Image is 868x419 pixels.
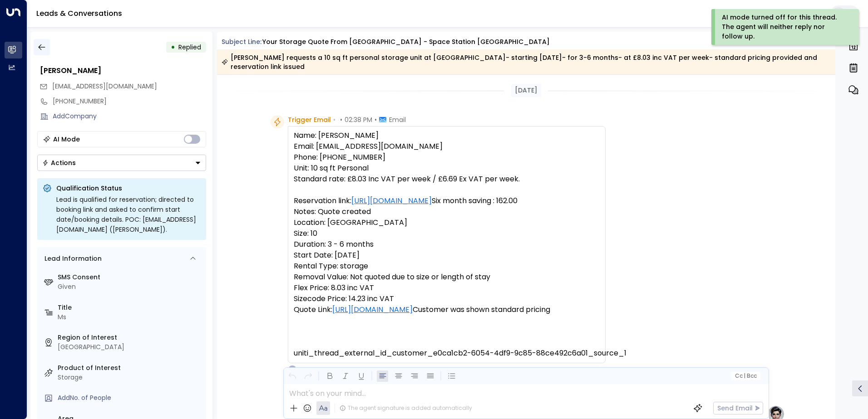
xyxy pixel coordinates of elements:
div: Storage [58,373,202,382]
p: Qualification Status [56,184,201,193]
div: Ms [58,312,202,322]
div: Lead Information [41,254,102,263]
label: Product of Interest [58,363,202,373]
div: [DATE] [511,84,541,97]
div: AddNo. of People [58,393,202,403]
div: AI Mode [53,135,80,144]
label: SMS Consent [58,273,202,282]
span: zoe1994morris@hotmail.co.uk [52,82,157,91]
div: O [288,365,297,374]
span: Subject Line: [222,37,261,46]
div: Lead is qualified for reservation; directed to booking link and asked to confirm start date/booki... [56,195,201,234]
span: | [744,373,745,379]
div: • [171,39,175,55]
button: Undo [286,370,298,382]
span: • [375,115,377,124]
button: Redo [302,370,314,382]
a: [URL][DOMAIN_NAME] [351,195,432,206]
div: Actions [42,159,76,167]
span: Email [389,115,406,124]
span: • [333,115,335,124]
div: [PHONE_NUMBER] [53,97,206,106]
label: Title [58,303,202,312]
div: Given [58,282,202,292]
a: [URL][DOMAIN_NAME] [332,304,413,315]
div: The agent signature is added automatically [340,404,472,412]
span: Replied [178,43,201,52]
span: Cc Bcc [735,373,756,379]
a: Leads & Conversations [36,8,122,19]
div: AI mode turned off for this thread. The agent will neither reply nor follow up. [722,13,847,41]
div: Button group with a nested menu [37,155,206,171]
button: Cc|Bcc [731,372,760,380]
div: Your storage quote from [GEOGRAPHIC_DATA] - Space Station [GEOGRAPHIC_DATA] [262,37,550,47]
div: [GEOGRAPHIC_DATA] [58,342,202,352]
button: Actions [37,155,206,171]
span: • [340,115,342,124]
span: 02:38 PM [345,115,372,124]
span: Trigger Email [288,115,331,124]
div: [PERSON_NAME] [40,65,206,76]
pre: Name: [PERSON_NAME] Email: [EMAIL_ADDRESS][DOMAIN_NAME] Phone: [PHONE_NUMBER] Unit: 10 sq ft Pers... [294,130,600,359]
label: Region of Interest [58,333,202,342]
div: AddCompany [53,112,206,121]
div: [PERSON_NAME] requests a 10 sq ft personal storage unit at [GEOGRAPHIC_DATA]- starting [DATE]- fo... [222,53,830,71]
span: [EMAIL_ADDRESS][DOMAIN_NAME] [52,82,157,91]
